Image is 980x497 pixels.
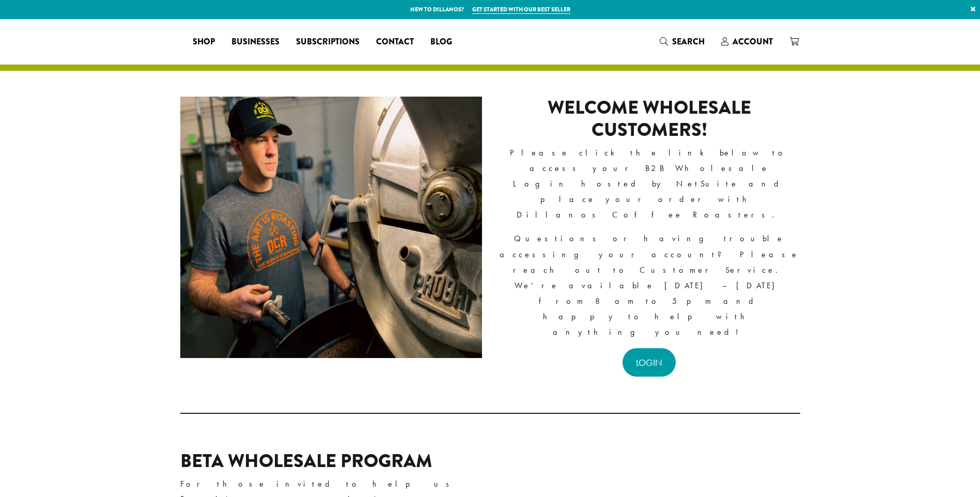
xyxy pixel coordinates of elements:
[430,36,452,49] span: Blog
[376,36,414,49] span: Contact
[180,450,482,472] h2: Beta Wholesale Program
[472,5,570,14] a: Get started with our best seller
[193,36,215,49] span: Shop
[499,145,800,223] p: Please click the link below to access your B2B Wholesale Login hosted by NetSuite and place your ...
[184,34,223,50] a: Shop
[733,36,773,48] span: Account
[672,36,705,48] span: Search
[296,36,360,49] span: Subscriptions
[651,33,713,50] a: Search
[231,36,279,49] span: Businesses
[499,231,800,340] p: Questions or having trouble accessing your account? Please reach out to Customer Service. We’re a...
[499,97,800,141] h2: Welcome Wholesale Customers!
[623,348,676,377] a: LOGIN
